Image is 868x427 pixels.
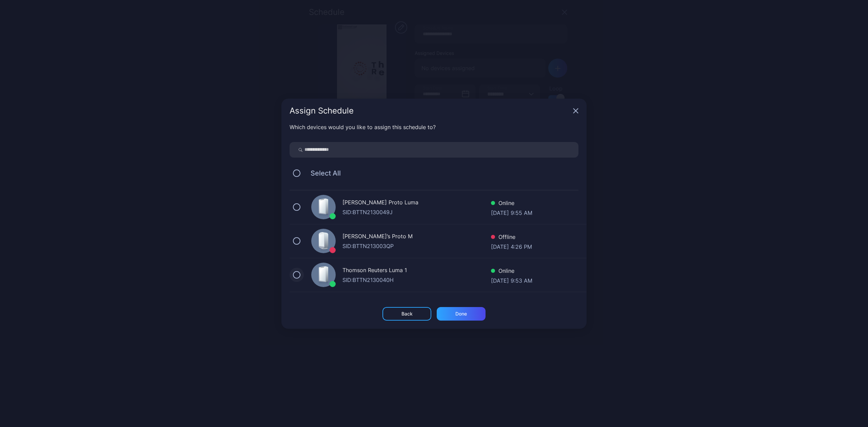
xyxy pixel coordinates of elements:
button: Done [437,307,486,321]
div: Assign Schedule [290,107,570,115]
div: SID: BTTN2130040H [342,276,491,284]
div: Offline [491,233,532,243]
div: [PERSON_NAME]’s Proto M [342,232,491,242]
button: Back [382,307,431,321]
div: [DATE] 9:55 AM [491,209,532,216]
div: Online [491,199,532,209]
div: Thomson Reuters Luma 1 [342,266,491,276]
div: Online [491,267,532,277]
div: [PERSON_NAME] Proto Luma [342,198,491,208]
div: SID: BTTN213003QP [342,242,491,250]
div: Which devices would you like to assign this schedule to? [290,123,578,131]
div: Back [401,311,413,317]
div: [DATE] 4:26 PM [491,243,532,249]
div: SID: BTTN2130049J [342,208,491,216]
div: Done [455,311,467,317]
div: [DATE] 9:53 AM [491,277,532,283]
span: Select All [304,169,341,177]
